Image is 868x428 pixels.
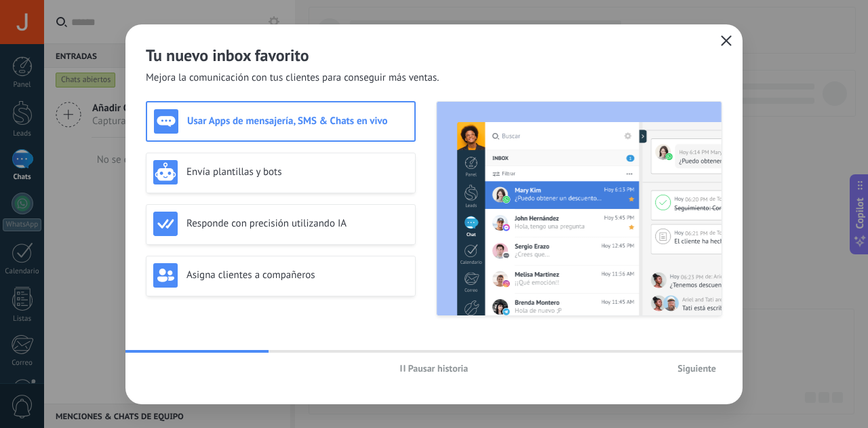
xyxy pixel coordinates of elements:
span: Mejora la comunicación con tus clientes para conseguir más ventas. [146,71,439,85]
span: Siguiente [677,364,716,373]
h2: Tu nuevo inbox favorito [146,45,722,66]
button: Pausar historia [394,358,475,378]
h3: Responde con precisión utilizando IA [186,217,408,230]
h3: Asigna clientes a compañeros [186,269,408,281]
h3: Envía plantillas y bots [186,166,408,178]
h3: Usar Apps de mensajería, SMS & Chats en vivo [187,115,408,128]
span: Pausar historia [408,364,469,373]
button: Siguiente [671,358,722,378]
